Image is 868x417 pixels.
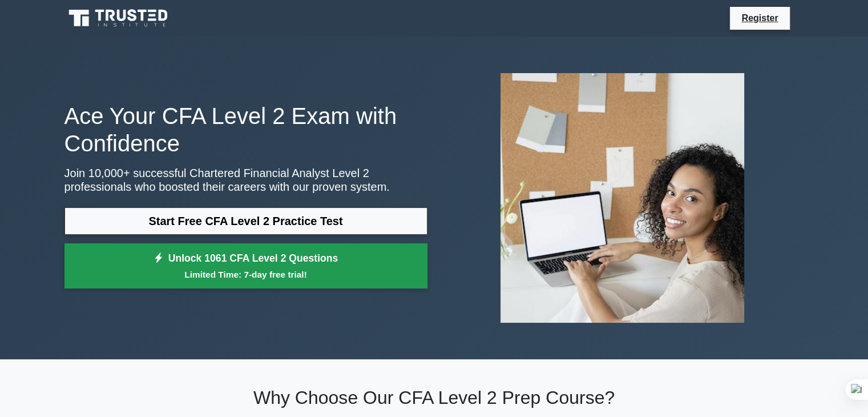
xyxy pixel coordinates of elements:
a: Start Free CFA Level 2 Practice Test [64,207,427,235]
a: Register [734,11,785,25]
h2: Why Choose Our CFA Level 2 Prep Course? [64,387,804,408]
a: Unlock 1061 CFA Level 2 QuestionsLimited Time: 7-day free trial! [64,243,427,289]
h1: Ace Your CFA Level 2 Exam with Confidence [64,102,427,157]
small: Limited Time: 7-day free trial! [79,268,413,281]
p: Join 10,000+ successful Chartered Financial Analyst Level 2 professionals who boosted their caree... [64,166,427,194]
